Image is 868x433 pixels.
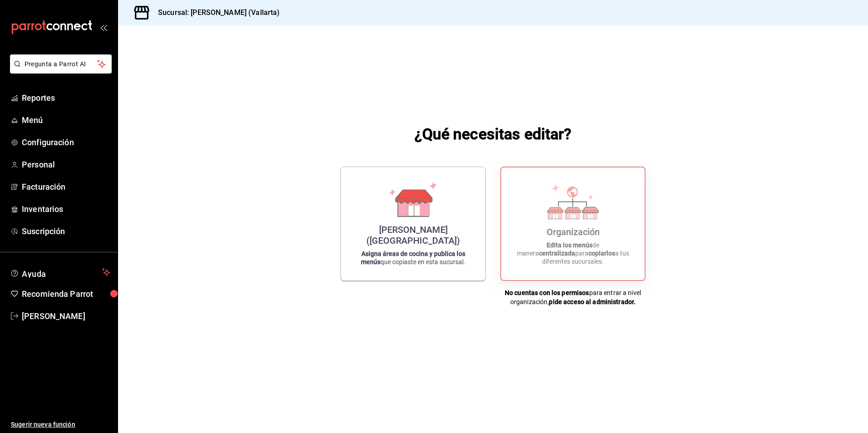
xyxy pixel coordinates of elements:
strong: Asigna áreas de cocina y publica los menús [361,250,465,266]
span: Facturación [22,181,110,193]
p: que copiaste en esta sucursal. [352,250,474,266]
span: [PERSON_NAME] [22,310,110,322]
span: Inventarios [22,203,110,215]
div: Organización [547,226,600,237]
span: Menú [22,114,110,126]
a: Pregunta a Parrot AI [6,66,112,75]
h3: Sucursal: [PERSON_NAME] (Vallarta) [151,7,280,18]
strong: Edita los menús [547,241,592,249]
div: para entrar a nivel organización, [500,288,646,306]
h1: ¿Qué necesitas editar? [414,123,572,145]
span: Suscripción [22,225,110,237]
button: Pregunta a Parrot AI [10,54,112,74]
p: de manera para a tus diferentes sucursales. [512,241,634,266]
span: Sugerir nueva función [11,420,110,429]
span: Pregunta a Parrot AI [25,59,98,69]
span: Personal [22,158,110,171]
button: open_drawer_menu [100,24,107,31]
span: Recomienda Parrot [22,288,110,300]
strong: pide acceso al administrador. [549,298,636,305]
strong: copiarlos [588,250,615,257]
span: Configuración [22,136,110,148]
div: [PERSON_NAME] ([GEOGRAPHIC_DATA]) [352,224,474,246]
strong: centralizada [539,250,575,257]
strong: No cuentas con los permisos [505,289,589,296]
span: Reportes [22,92,110,104]
span: Ayuda [22,267,99,278]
